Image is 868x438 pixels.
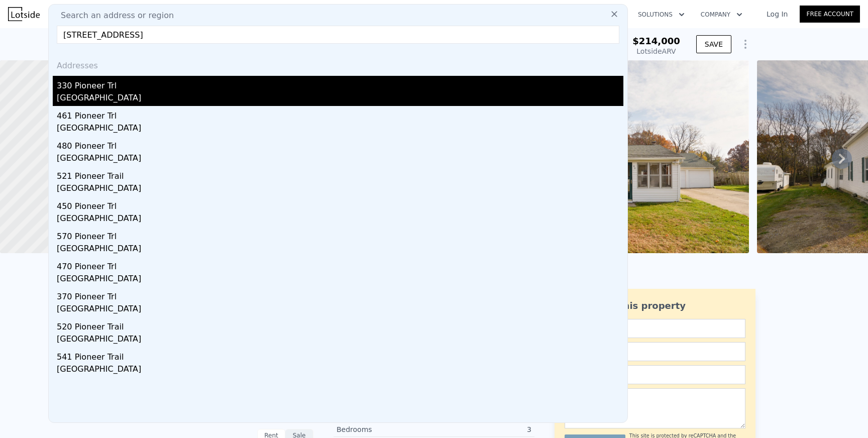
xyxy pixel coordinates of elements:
[53,10,174,22] span: Search an address or region
[632,46,680,56] div: Lotside ARV
[57,303,623,317] div: [GEOGRAPHIC_DATA]
[632,36,680,46] span: $214,000
[630,6,693,24] button: Solutions
[57,212,623,227] div: [GEOGRAPHIC_DATA]
[57,92,623,106] div: [GEOGRAPHIC_DATA]
[434,424,531,434] div: 3
[57,287,623,303] div: 370 Pioneer Trl
[57,122,623,136] div: [GEOGRAPHIC_DATA]
[57,257,623,273] div: 470 Pioneer Trl
[57,333,623,347] div: [GEOGRAPHIC_DATA]
[57,363,623,377] div: [GEOGRAPHIC_DATA]
[57,182,623,196] div: [GEOGRAPHIC_DATA]
[8,7,40,21] img: Lotside
[57,273,623,287] div: [GEOGRAPHIC_DATA]
[735,34,755,54] button: Show Options
[565,299,745,313] div: Ask about this property
[57,76,623,92] div: 330 Pioneer Trl
[754,9,800,19] a: Log In
[800,6,860,23] a: Free Account
[565,342,745,361] input: Email
[57,106,623,122] div: 461 Pioneer Trl
[57,227,623,243] div: 570 Pioneer Trl
[696,35,731,53] button: SAVE
[57,166,623,182] div: 521 Pioneer Trail
[53,52,623,76] div: Addresses
[57,152,623,166] div: [GEOGRAPHIC_DATA]
[693,6,750,24] button: Company
[57,136,623,152] div: 480 Pioneer Trl
[57,243,623,257] div: [GEOGRAPHIC_DATA]
[337,424,434,434] div: Bedrooms
[57,196,623,212] div: 450 Pioneer Trl
[565,319,745,338] input: Name
[57,317,623,333] div: 520 Pioneer Trail
[57,26,619,44] input: Enter an address, city, region, neighborhood or zip code
[57,347,623,363] div: 541 Pioneer Trail
[565,365,745,384] input: Phone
